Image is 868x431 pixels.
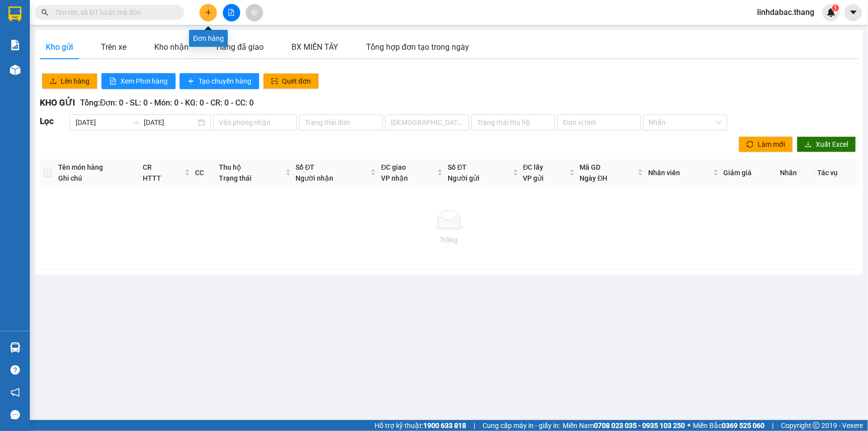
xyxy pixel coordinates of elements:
button: downloadXuất Excel [797,136,856,152]
button: file-add [223,4,240,21]
button: uploadLên hàng [42,73,97,89]
span: caret-down [849,8,858,17]
span: VP gửi [523,174,544,182]
span: aim [251,9,258,16]
span: plus [205,9,212,16]
span: Nhân viên [648,167,711,178]
span: message [10,410,20,420]
strong: 1900 633 818 [423,422,466,430]
span: CR [143,163,152,171]
span: Lên hàng [61,76,90,87]
th: Tác vụ [815,159,858,187]
button: file-textXem Phơi hàng [101,73,176,89]
div: Kho nhận [154,41,189,53]
img: warehouse-icon [10,342,20,353]
span: file-add [228,9,235,16]
span: upload [50,78,57,86]
span: ĐC lấy [523,163,544,171]
img: logo-vxr [8,6,21,21]
span: Tạo chuyến hàng [198,76,251,87]
span: Tổng: Đơn: 0 - SL: 0 - Món: 0 - KG: 0 - CR: 0 - CC: 0 [80,98,254,108]
div: Tổng hợp đơn tạo trong ngày [366,41,469,53]
span: ⚪️ [687,424,690,428]
span: Xem Phơi hàng [120,76,168,87]
span: Người gửi [448,174,480,182]
div: Trống [48,234,850,245]
span: notification [10,388,20,397]
span: | [772,420,773,431]
input: Tìm tên, số ĐT hoặc mã đơn [55,7,172,18]
button: plus [199,4,217,21]
button: plusTạo chuyến hàng [180,73,259,89]
span: to [132,118,140,126]
img: solution-icon [10,40,20,50]
img: icon-new-feature [827,8,836,17]
button: caret-down [845,4,862,21]
span: Ngày ĐH [580,174,608,182]
button: syncLàm mới [739,136,793,152]
input: Ngày kết thúc [144,117,196,128]
span: | [474,420,475,431]
span: file-text [109,78,116,86]
span: Trạng thái [219,174,252,182]
div: BX MIỀN TÂY [291,41,338,53]
span: ĐC giao [381,163,406,171]
span: Miền Nam [563,420,685,431]
span: Miền Bắc [693,420,765,431]
button: scanQuét đơn [263,73,319,89]
span: VP nhận [381,174,408,182]
sup: 1 [832,4,839,11]
span: 1 [834,4,837,11]
div: Hàng đã giao [216,41,264,53]
span: Số ĐT [296,163,315,171]
span: sync [747,141,754,149]
span: Cung cấp máy in - giấy in: [482,420,560,431]
span: Quét đơn [282,76,311,87]
span: HTTT [143,174,161,182]
span: question-circle [10,365,20,375]
span: search [41,9,48,16]
span: Làm mới [758,139,785,150]
span: Số ĐT [448,163,467,171]
div: Kho gửi [46,41,73,53]
span: swap-right [132,118,140,126]
div: Nhãn [780,167,812,178]
span: Người nhận [296,174,334,182]
span: Lọc [40,116,54,126]
div: Trên xe [101,41,126,53]
span: Hỗ trợ kỹ thuật: [375,420,466,431]
span: Mã GD [580,163,601,171]
span: scan [271,78,278,86]
div: Giảm giá [724,167,775,178]
strong: 0369 525 060 [722,422,765,430]
span: KHO GỬI [40,98,75,108]
input: Ngày bắt đầu [76,117,128,128]
span: linhdabac.thang [749,6,822,18]
span: copyright [813,422,820,429]
span: Thu hộ [219,163,241,171]
div: Tên món hàng Ghi chú [58,162,138,184]
button: aim [246,4,263,21]
div: CC [195,167,214,178]
img: warehouse-icon [10,65,20,75]
strong: 0708 023 035 - 0935 103 250 [594,422,685,430]
span: plus [188,78,194,86]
